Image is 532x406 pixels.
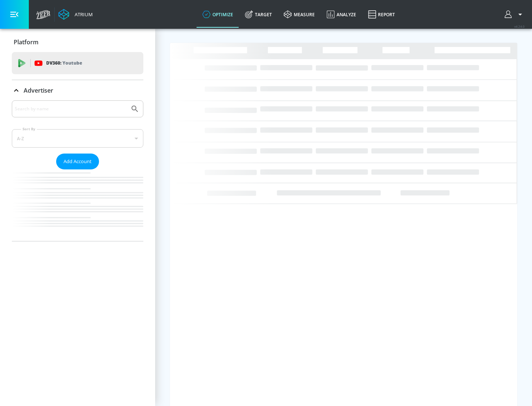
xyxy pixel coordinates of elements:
label: Sort By [21,127,37,131]
p: DV360: [46,59,82,67]
a: Analyze [321,1,362,28]
p: Youtube [62,59,82,67]
a: Report [362,1,401,28]
span: Add Account [64,157,92,166]
div: Advertiser [12,80,143,101]
button: Add Account [56,154,99,169]
p: Advertiser [24,86,53,94]
div: Platform [12,32,143,52]
a: optimize [197,1,239,28]
div: A-Z [12,129,143,148]
p: Platform [14,38,38,46]
span: v 4.24.0 [514,24,525,28]
nav: list of Advertiser [12,169,143,241]
div: DV360: Youtube [12,52,143,74]
div: Advertiser [12,100,143,241]
a: Target [239,1,278,28]
div: Atrium [72,11,93,18]
a: Atrium [58,9,93,20]
a: measure [278,1,321,28]
input: Search by name [15,104,127,114]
